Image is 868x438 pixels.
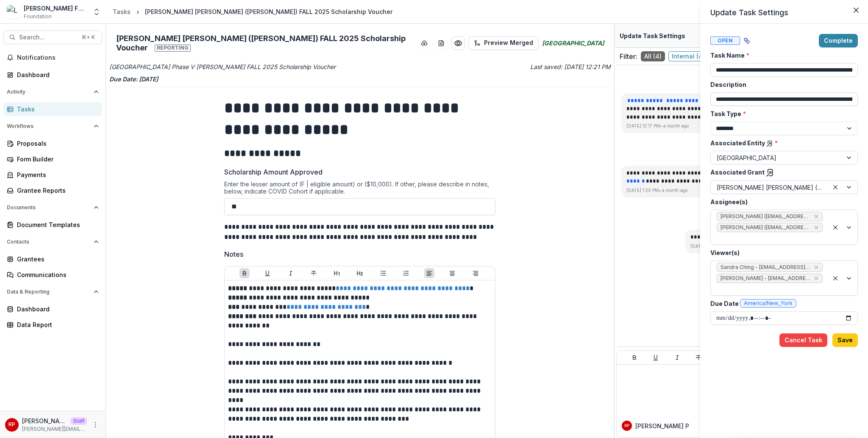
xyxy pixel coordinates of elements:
[710,80,853,89] label: Description
[830,273,840,283] div: Clear selected options
[779,333,827,347] button: Cancel Task
[710,248,853,257] label: Viewer(s)
[721,213,810,219] span: [PERSON_NAME] ([EMAIL_ADDRESS][DOMAIN_NAME])
[710,36,740,45] span: Open
[744,300,793,306] span: America/New_York
[710,139,853,147] label: Associated Entity
[813,274,820,283] div: Remove Kate Morris - kmorris@lavellefund.org
[813,223,820,232] div: Remove Amy Park (parka@stjohns.edu)
[832,333,858,347] button: Save
[813,212,820,221] div: Remove Maryanne H. Twomey (twomeym@stjohns.edu)
[830,182,840,192] div: Clear selected options
[710,109,853,118] label: Task Type
[740,34,754,47] button: View dependent tasks
[849,3,863,17] button: Close
[830,222,840,233] div: Clear selected options
[813,263,820,272] div: Remove Sandra Ching - sching@lavellefund.org
[710,197,853,206] label: Assignee(s)
[819,34,858,47] button: Complete
[710,299,853,308] label: Due Date
[721,275,810,281] span: [PERSON_NAME] - [EMAIL_ADDRESS][DOMAIN_NAME]
[721,264,810,270] span: Sandra Ching - [EMAIL_ADDRESS][DOMAIN_NAME]
[721,225,810,230] span: [PERSON_NAME] ([EMAIL_ADDRESS][DOMAIN_NAME])
[710,51,853,60] label: Task Name
[710,168,853,177] label: Associated Grant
